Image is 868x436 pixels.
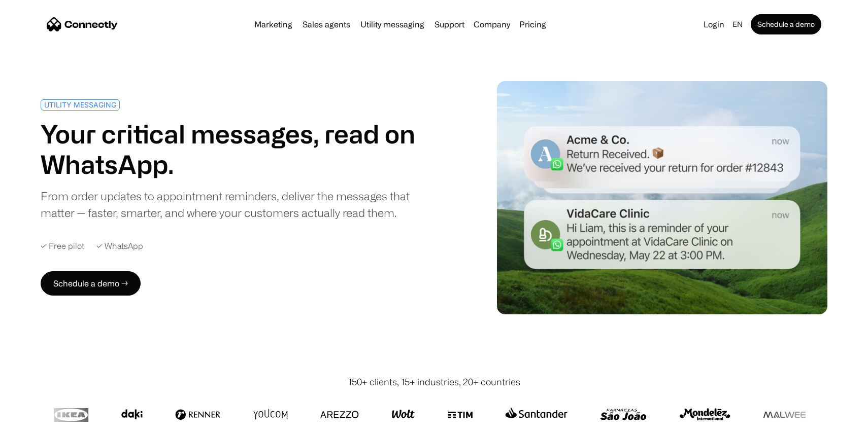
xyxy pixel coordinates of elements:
div: Company [474,17,510,31]
a: Login [699,17,728,31]
div: ✓ Free pilot [41,241,84,251]
div: From order updates to appointment reminders, deliver the messages that matter — faster, smarter, ... [41,188,429,221]
div: Company [471,17,513,31]
a: Marketing [250,20,296,28]
h1: Your critical messages, read on WhatsApp. [41,119,429,179]
a: Sales agents [298,20,354,28]
div: en [728,17,749,31]
div: en [732,17,743,31]
a: Schedule a demo [751,14,821,34]
a: Support [430,20,469,28]
div: ✓ WhatsApp [96,241,143,251]
a: Schedule a demo → [41,271,141,296]
aside: Language selected: English [10,417,61,432]
a: home [47,17,118,32]
div: 150+ clients, 15+ industries, 20+ countries [348,375,520,389]
a: Pricing [515,20,550,28]
div: UTILITY MESSAGING [44,101,116,108]
a: Utility messaging [356,20,428,28]
ul: Language list [20,418,61,432]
